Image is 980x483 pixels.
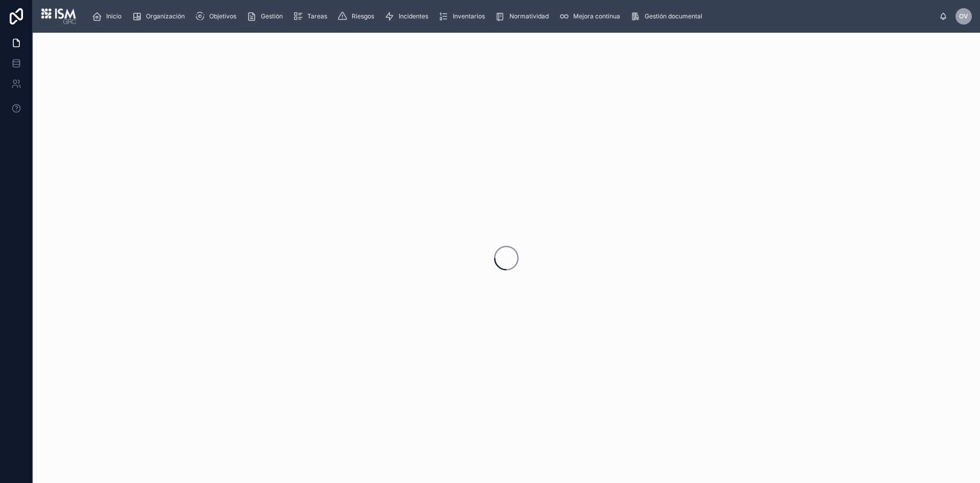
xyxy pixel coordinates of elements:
[307,12,327,20] span: Tareas
[41,8,77,25] img: App logo
[106,12,121,20] span: Inicio
[89,7,129,26] a: Inicio
[453,12,485,20] span: Inventarios
[645,12,702,20] span: Gestión documental
[261,12,283,20] span: Gestión
[573,12,620,20] span: Mejora continua
[556,7,627,26] a: Mejora continua
[492,7,556,26] a: Normatividad
[129,7,192,26] a: Organización
[399,12,428,20] span: Incidentes
[381,7,435,26] a: Incidentes
[627,7,709,26] a: Gestión documental
[209,12,236,20] span: Objetivos
[509,12,549,20] span: Normatividad
[146,12,185,20] span: Organización
[435,7,492,26] a: Inventarios
[192,7,243,26] a: Objetivos
[243,7,290,26] a: Gestión
[352,12,374,20] span: Riesgos
[959,12,968,20] span: OV
[290,7,334,26] a: Tareas
[334,7,381,26] a: Riesgos
[85,5,939,28] div: scrollable content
